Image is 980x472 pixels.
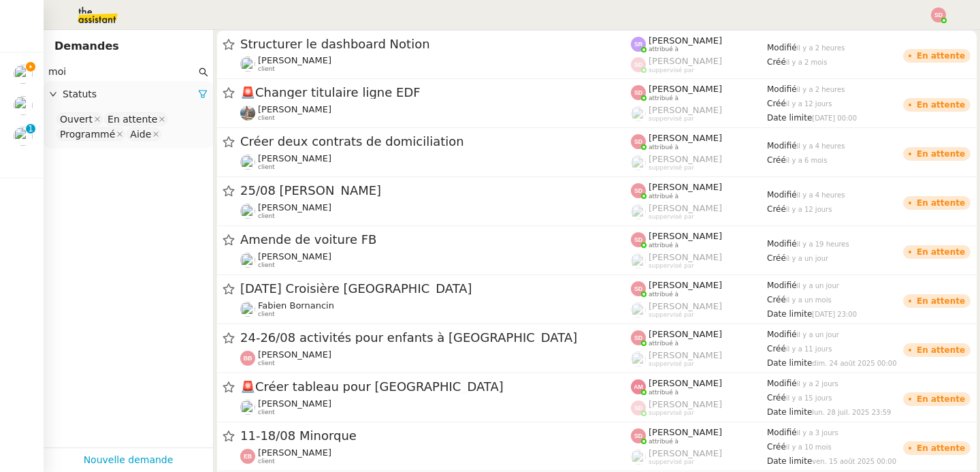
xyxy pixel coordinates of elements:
span: suppervisé par [649,164,694,172]
span: suppervisé par [649,360,694,368]
span: suppervisé par [649,458,694,466]
app-user-detailed-label: client [240,202,631,220]
app-user-label: attribué à [631,378,767,396]
span: Modifié [767,141,797,151]
span: [PERSON_NAME] [649,133,722,143]
img: users%2FoFdbodQ3TgNoWt9kP3GXAs5oaCq1%2Favatar%2Fprofile-pic.png [631,106,646,121]
app-user-label: attribué à [631,280,767,298]
img: users%2FoFdbodQ3TgNoWt9kP3GXAs5oaCq1%2Favatar%2Fprofile-pic.png [631,450,646,465]
span: [PERSON_NAME] [649,399,722,409]
span: [PERSON_NAME] [649,427,722,437]
span: 24-26/08 activités pour enfants à [GEOGRAPHIC_DATA] [240,332,631,344]
div: Programmé [60,128,115,140]
img: svg [631,37,646,52]
img: users%2FdHO1iM5N2ObAeWsI96eSgBoqS9g1%2Favatar%2Fdownload.png [240,400,255,415]
span: [PERSON_NAME] [649,35,722,46]
img: svg [631,232,646,247]
span: il y a 2 heures [797,86,845,93]
span: suppervisé par [649,311,694,319]
app-user-label: suppervisé par [631,252,767,270]
span: suppervisé par [649,409,694,417]
span: [PERSON_NAME] [649,105,722,115]
span: Modifié [767,190,797,200]
span: ven. 15 août 2025 00:00 [812,458,896,465]
div: En attente [108,113,157,125]
img: 9c41a674-290d-4aa4-ad60-dbefefe1e183 [240,106,255,121]
span: il y a 4 heures [797,191,845,199]
img: svg [631,330,646,345]
span: il y a 2 mois [786,59,828,66]
span: il y a 2 jours [797,380,838,388]
img: users%2FlTfsyV2F6qPWZMLkCFFmx0QkZeu2%2Favatar%2FChatGPT%20Image%201%20aou%CC%82t%202025%2C%2011_0... [240,155,255,170]
span: [PERSON_NAME] [649,448,722,458]
span: [PERSON_NAME] [649,154,722,164]
span: [DATE] 00:00 [812,114,857,122]
nz-select-item: Ouvert [56,112,103,126]
app-user-label: attribué à [631,427,767,445]
app-user-label: attribué à [631,84,767,101]
span: suppervisé par [649,262,694,270]
app-user-label: suppervisé par [631,301,767,319]
span: lun. 28 juil. 2025 23:59 [812,409,891,416]
app-user-label: attribué à [631,182,767,200]
span: [PERSON_NAME] [258,398,331,409]
span: il y a 2 heures [797,44,845,52]
div: En attente [917,199,965,207]
span: Structurer le dashboard Notion [240,38,631,50]
span: il y a 12 jours [786,206,832,213]
nz-select-item: En attente [104,112,167,126]
img: svg [631,400,646,415]
span: Créer tableau pour [GEOGRAPHIC_DATA] [240,381,631,393]
img: svg [631,281,646,296]
span: Date limite [767,113,812,123]
span: [PERSON_NAME] [649,84,722,94]
span: client [258,262,275,269]
span: [PERSON_NAME] [649,203,722,213]
nz-badge-sup: 1 [26,124,35,133]
span: attribué à [649,438,679,445]
span: il y a 10 mois [786,443,832,451]
span: attribué à [649,144,679,151]
app-user-detailed-label: client [240,398,631,416]
span: [PERSON_NAME] [258,447,331,458]
a: Nouvelle demande [84,452,174,468]
app-user-label: suppervisé par [631,154,767,172]
span: [DATE] 23:00 [812,311,857,318]
span: attribué à [649,291,679,298]
div: En attente [917,52,965,60]
span: Modifié [767,281,797,290]
span: [PERSON_NAME] [649,329,722,339]
app-user-detailed-label: client [240,349,631,367]
span: il y a 15 jours [786,394,832,402]
span: [PERSON_NAME] [258,55,331,65]
app-user-label: suppervisé par [631,399,767,417]
img: svg [631,134,646,149]
nz-select-item: Aide [127,127,161,141]
img: users%2FyQfMwtYgTqhRP2YHWHmG2s2LYaD3%2Favatar%2Fprofile-pic.png [631,155,646,170]
img: users%2FpGDzCdRUMNW1CFSyVqpqObavLBY2%2Favatar%2F69c727f5-7ba7-429f-adfb-622b6597c7d2 [240,204,255,219]
span: [PERSON_NAME] [649,280,722,290]
span: attribué à [649,389,679,396]
span: client [258,65,275,73]
span: Créé [767,57,786,67]
span: [PERSON_NAME] [649,231,722,241]
span: Modifié [767,379,797,388]
span: client [258,114,275,122]
span: dim. 24 août 2025 00:00 [812,360,896,367]
span: Modifié [767,428,797,437]
span: suppervisé par [649,115,694,123]
span: 🚨 [240,379,255,394]
span: [PERSON_NAME] [649,378,722,388]
span: attribué à [649,46,679,53]
app-user-label: attribué à [631,231,767,249]
app-user-detailed-label: client [240,447,631,465]
span: Créé [767,295,786,304]
app-user-label: suppervisé par [631,105,767,123]
span: Créé [767,155,786,165]
span: suppervisé par [649,213,694,221]
span: il y a un jour [797,282,839,289]
span: client [258,409,275,416]
span: Date limite [767,456,812,466]
span: Modifié [767,330,797,339]
span: Date limite [767,309,812,319]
